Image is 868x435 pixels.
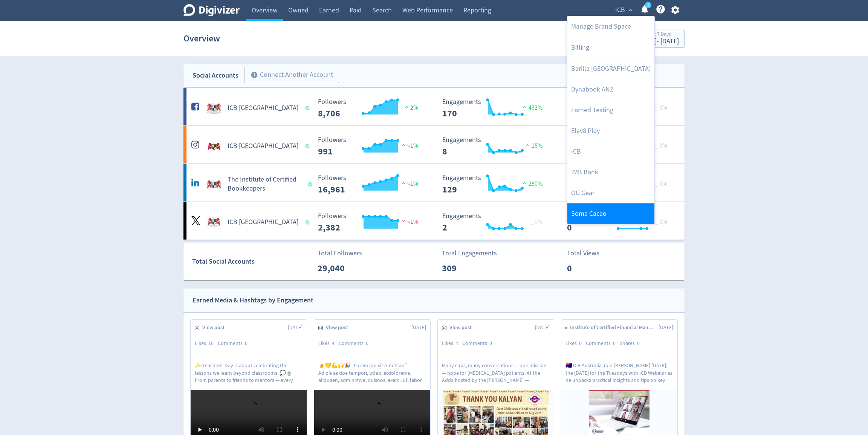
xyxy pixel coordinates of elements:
[567,203,654,224] a: Soma Cacao
[567,183,654,203] a: OG Gear
[567,141,654,162] a: ICB
[567,58,654,79] a: Barilla [GEOGRAPHIC_DATA]
[567,16,654,37] a: Manage Brand Space
[567,162,654,183] a: IMB Bank
[567,100,654,121] a: Earned Testing
[567,79,654,100] a: Dynabook ANZ
[567,121,654,141] a: Elev8 Play
[567,37,654,58] a: Billing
